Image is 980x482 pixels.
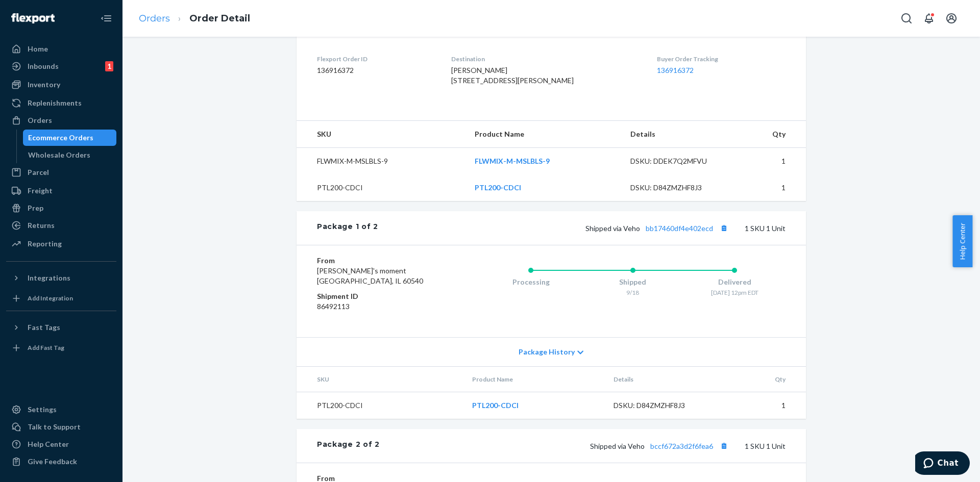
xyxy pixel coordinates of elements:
a: Order Detail [189,13,250,24]
div: 1 SKU 1 Unit [380,439,786,452]
a: Freight [6,183,116,199]
span: Shipped via Veho [585,224,730,233]
th: Product Name [464,367,605,392]
button: Give Feedback [6,453,116,470]
div: DSKU: D84ZMZHF8J3 [614,400,709,411]
a: Replenishments [6,95,116,111]
a: PTL200-CDCI [472,401,519,410]
td: 1 [734,174,806,201]
a: Prep [6,200,116,216]
div: Home [28,44,48,54]
div: Returns [28,220,55,231]
a: bccf672a3d2f6fea6 [650,442,713,450]
div: Help Center [28,439,69,449]
a: Help Center [6,436,116,452]
button: Talk to Support [6,419,116,435]
span: [PERSON_NAME]'s moment [GEOGRAPHIC_DATA], IL 60540 [317,266,423,285]
button: Open Search Box [896,8,917,29]
td: 1 [734,148,806,175]
th: Details [605,367,718,392]
a: Orders [139,13,170,24]
td: PTL200-CDCI [297,174,467,201]
dt: Shipment ID [317,291,439,301]
span: [PERSON_NAME] [STREET_ADDRESS][PERSON_NAME] [451,66,574,85]
span: Shipped via Veho [590,442,730,450]
a: Settings [6,401,116,418]
button: Open notifications [919,8,939,29]
div: Freight [28,186,53,196]
div: Package 1 of 2 [317,221,378,235]
a: Reporting [6,236,116,252]
th: Details [622,121,734,148]
th: SKU [297,367,464,392]
th: Qty [734,121,806,148]
a: Ecommerce Orders [23,130,117,146]
dd: 86492113 [317,301,439,312]
ol: breadcrumbs [131,4,258,34]
a: 136916372 [657,66,694,74]
button: Integrations [6,270,116,286]
div: 9/18 [582,288,684,297]
th: Product Name [467,121,623,148]
a: Inbounds1 [6,58,116,74]
th: SKU [297,121,467,148]
div: Ecommerce Orders [28,133,93,143]
div: [DATE] 12pm EDT [683,288,786,297]
dt: From [317,256,439,266]
a: Returns [6,217,116,234]
dt: Flexport Order ID [317,55,435,63]
div: Prep [28,203,43,213]
div: Inbounds [28,61,59,71]
div: Orders [28,115,52,125]
a: Parcel [6,164,116,181]
img: Flexport logo [11,13,55,23]
div: Talk to Support [28,422,81,432]
a: bb17460df4e402ecd [646,224,713,233]
div: DSKU: DDEK7Q2MFVU [630,156,726,166]
div: 1 SKU 1 Unit [378,221,786,235]
dt: Destination [451,55,641,63]
div: Package 2 of 2 [317,439,380,452]
a: Wholesale Orders [23,147,117,163]
a: Add Integration [6,290,116,307]
a: Orders [6,112,116,129]
div: Parcel [28,167,49,177]
th: Qty [718,367,806,392]
a: PTL200-CDCI [475,183,521,192]
a: FLWMIX-M-MSLBLS-9 [475,157,550,165]
td: FLWMIX-M-MSLBLS-9 [297,148,467,175]
dt: Buyer Order Tracking [657,55,786,63]
div: Integrations [28,273,70,283]
td: PTL200-CDCI [297,392,464,419]
a: Home [6,41,116,57]
dd: 136916372 [317,65,435,75]
div: Delivered [683,277,786,287]
div: Wholesale Orders [28,150,90,160]
div: Shipped [582,277,684,287]
div: 1 [105,61,113,71]
button: Fast Tags [6,319,116,336]
div: Inventory [28,80,60,90]
a: Inventory [6,77,116,93]
div: Reporting [28,239,62,249]
iframe: Opens a widget where you can chat to one of our agents [915,451,970,477]
button: Copy tracking number [717,439,730,452]
div: Settings [28,404,57,415]
div: Add Fast Tag [28,343,64,352]
div: Fast Tags [28,322,60,333]
button: Help Center [952,215,972,267]
span: Package History [519,347,575,357]
td: 1 [718,392,806,419]
div: Replenishments [28,98,82,108]
div: Give Feedback [28,456,77,467]
button: Close Navigation [96,8,116,29]
div: Add Integration [28,294,73,302]
button: Open account menu [941,8,962,29]
a: Add Fast Tag [6,340,116,356]
div: DSKU: D84ZMZHF8J3 [630,183,726,193]
div: Processing [480,277,582,287]
button: Copy tracking number [717,221,730,235]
